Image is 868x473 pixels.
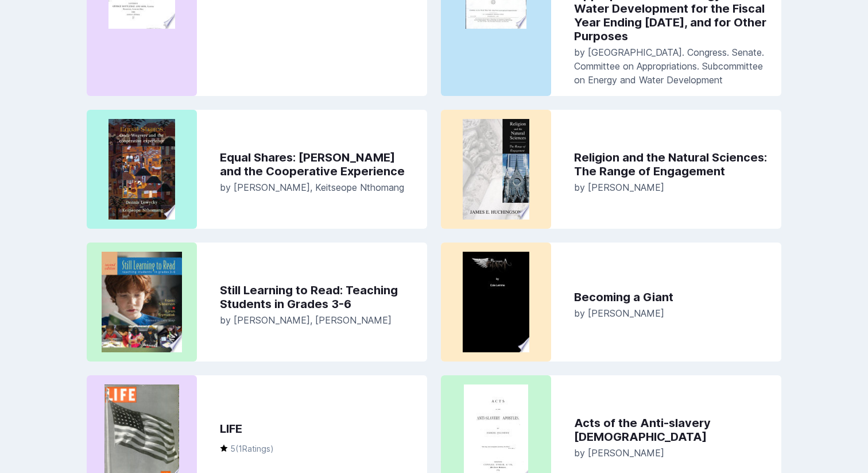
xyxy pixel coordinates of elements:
span: [PERSON_NAME] [588,182,664,193]
span: [PERSON_NAME] [234,182,310,193]
img: Woman paying for a purchase [96,119,188,220]
a: LIFE [220,422,418,436]
a: Becoming a Giant [574,290,772,304]
p: by [220,313,418,327]
p: by [574,446,772,460]
img: Woman paying for a purchase [96,252,188,352]
img: Woman paying for a purchase [450,252,542,352]
p: 5 ( 1 Ratings) [220,443,418,455]
img: Woman paying for a purchase [450,119,542,220]
p: by [574,306,772,320]
span: , [PERSON_NAME] [310,314,392,326]
a: Equal Shares: [PERSON_NAME] and the Cooperative Experience [220,151,418,178]
span: , Keitseope Nthomang [310,182,404,193]
p: by [220,180,418,194]
span: [PERSON_NAME] [588,307,664,319]
span: [PERSON_NAME] [588,447,664,459]
a: Religion and the Natural Sciences: The Range of Engagement [574,151,772,178]
p: by [574,45,772,87]
a: Still Learning to Read: Teaching Students in Grades 3-6 [220,283,418,311]
p: by [574,180,772,194]
a: Acts of the Anti-slavery [DEMOGRAPHIC_DATA] [574,416,772,444]
span: [GEOGRAPHIC_DATA]. Congress. Senate. Committee on Appropriations. Subcommittee on Energy and Wate... [574,47,764,86]
span: [PERSON_NAME] [234,314,310,326]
